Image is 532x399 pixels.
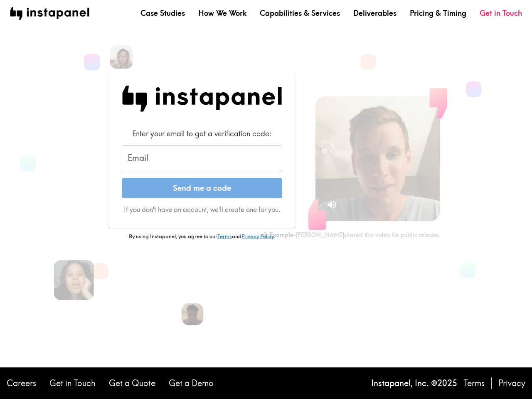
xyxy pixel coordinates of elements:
[122,128,282,139] div: Enter your email to get a verification code:
[140,8,185,18] a: Case Studies
[182,303,204,325] img: Liam
[54,260,94,300] img: Kelly
[464,377,485,389] a: Terms
[270,231,293,239] b: Example
[217,233,232,239] a: Terms
[262,231,440,239] div: - [PERSON_NAME] shared this video for public release.
[122,86,282,112] img: Instapanel
[7,377,36,389] a: Careers
[323,196,341,214] button: Sound is on
[353,8,397,18] a: Deliverables
[110,45,133,69] img: Aileen
[49,377,96,389] a: Get in Touch
[371,377,457,389] p: Instapanel, Inc. © 2025
[109,377,155,389] a: Get a Quote
[122,178,282,199] button: Send me a code
[122,205,282,214] p: If you don't have an account, we'll create one for you.
[241,233,273,239] a: Privacy Policy
[410,8,466,18] a: Pricing & Timing
[260,8,340,18] a: Capabilities & Services
[169,377,214,389] a: Get a Demo
[10,7,89,20] img: instapanel
[198,8,246,18] a: How We Work
[108,233,296,240] p: By using Instapanel, you agree to our and .
[498,377,525,389] a: Privacy
[480,8,522,18] a: Get in Touch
